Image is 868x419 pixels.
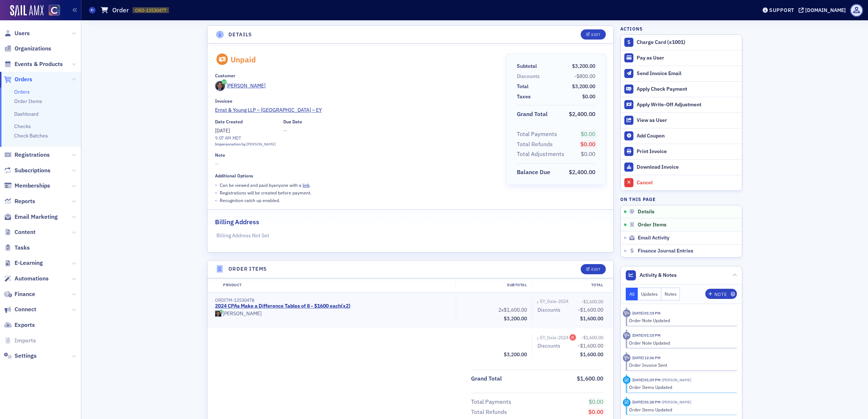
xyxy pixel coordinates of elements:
[471,408,510,416] span: Total Refunds
[581,130,595,137] span: $0.00
[220,189,311,196] p: Registrations will be created before payment.
[540,334,578,341] span: EY_Gala-2024
[10,5,44,17] a: SailAMX
[4,228,36,236] a: Content
[637,148,738,155] div: Print Invoice
[471,374,502,383] div: Grand Total
[517,110,550,119] span: Grand Total
[517,62,537,70] div: Subtotal
[637,70,738,77] div: Send Invoice Email
[632,399,661,404] time: 1/15/2025 01:28 PM
[4,151,50,159] a: Registrations
[580,315,603,322] span: $1,600.00
[623,376,630,384] div: Activity
[283,127,302,135] span: —
[216,232,605,239] p: Billing Address Not Set
[4,259,43,267] a: E-Learning
[4,305,36,313] a: Connect
[569,168,595,176] span: $2,400.00
[215,152,225,158] div: Note
[621,159,742,175] a: Download Invoice
[517,168,550,177] div: Balance Due
[581,334,603,340] span: -$1,600.00
[572,83,595,90] span: $3,200.00
[620,25,643,32] h4: Actions
[637,117,738,124] div: View as User
[621,81,742,97] button: Apply Check Payment
[580,140,595,148] span: $0.00
[4,197,35,205] a: Reports
[632,333,661,338] time: 10/7/2025 01:15 PM
[215,189,217,197] span: •
[247,141,276,147] div: [PERSON_NAME]
[504,315,527,322] span: $3,200.00
[540,298,571,304] span: EY_Gala-2024
[637,55,738,61] div: Pay as User
[532,282,608,288] div: Total
[517,62,539,70] span: Subtotal
[517,150,567,159] span: Total Adjustments
[231,55,256,64] div: Unpaid
[15,275,49,283] span: Automations
[215,141,247,147] span: Impersonation by:
[15,352,37,360] span: Settings
[517,73,540,80] div: Discounts
[220,182,311,188] p: Can be viewed and paid by anyone with a .
[14,111,38,117] a: Dashboard
[455,282,532,288] div: Subtotal
[626,288,638,300] button: All
[581,299,603,304] span: -$1,600.00
[215,173,253,178] div: Additional Options
[283,119,302,124] div: Due Date
[15,29,30,37] span: Users
[4,244,30,252] a: Tasks
[581,29,606,40] button: Edit
[215,127,230,134] span: [DATE]
[538,306,563,314] span: Discounts
[15,167,50,174] span: Subscriptions
[215,98,232,104] div: Invoicee
[621,97,742,112] button: Apply Write-Off Adjustment
[621,144,742,159] a: Print Invoice
[517,130,560,139] span: Total Payments
[14,123,31,130] a: Checks
[4,213,58,221] a: Email Marketing
[623,332,630,340] div: Activity
[581,150,595,157] span: $0.00
[538,342,560,350] div: Discounts
[517,150,564,159] div: Total Adjustments
[471,408,507,416] div: Total Refunds
[629,406,732,413] div: Order Items Updated
[517,93,531,100] div: Taxes
[215,181,217,189] span: •
[215,303,350,309] a: 2024 CPAs Make a Difference Tables of 8 - $1600 each(x2)
[517,168,553,177] span: Balance Due
[621,66,742,81] button: Send Invoice Email
[497,306,528,314] span: 2x
[4,167,50,174] a: Subscriptions
[215,135,231,141] time: 9:07 AM
[215,106,322,114] span: Ernst & Young LLP – Denver – EY
[623,309,630,317] div: Activity
[591,267,600,271] div: Edit
[581,264,606,274] button: Edit
[640,271,677,279] span: Activity & Notes
[215,160,496,168] span: —
[799,8,848,13] button: [DOMAIN_NAME]
[15,182,50,190] span: Memberships
[517,140,555,149] span: Total Refunds
[112,6,129,15] h1: Order
[661,288,680,300] button: Notes
[14,132,48,139] a: Check Batches
[44,5,60,17] a: View Homepage
[4,321,35,329] a: Exports
[629,317,732,324] div: Order Note Updated
[621,112,742,128] button: View as User
[215,217,259,227] h2: Billing Address
[218,282,455,288] div: Product
[661,377,691,382] span: Josh An
[220,197,280,204] p: Recognition catch up enabled.
[504,307,527,313] span: $1,600.00
[15,244,30,252] span: Tasks
[582,93,595,100] span: $0.00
